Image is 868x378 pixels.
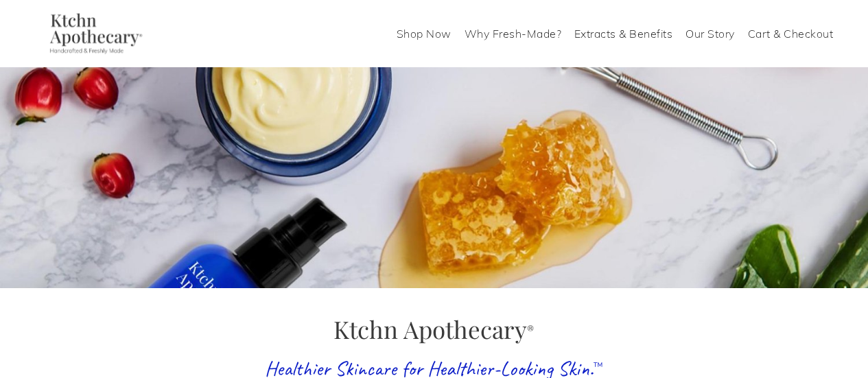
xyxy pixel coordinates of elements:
a: Extracts & Benefits [574,23,673,45]
img: Ktchn Apothecary [35,13,152,54]
a: Cart & Checkout [748,23,834,45]
sup: ® [527,322,534,336]
a: Shop Now [397,23,451,45]
a: Why Fresh-Made? [465,23,562,45]
a: Our Story [685,23,735,45]
sup: ™ [594,359,603,373]
span: Ktchn Apothecary [333,313,534,345]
